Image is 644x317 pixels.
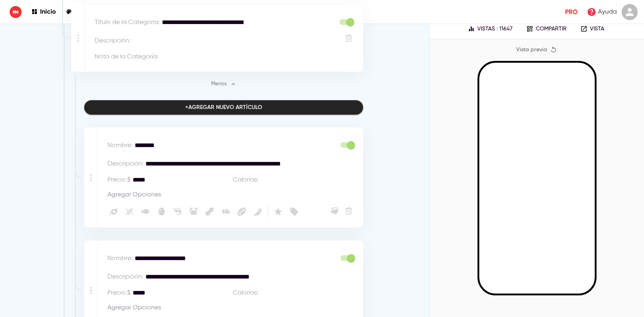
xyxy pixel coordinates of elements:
[124,8,145,15] p: Ajustes
[584,5,619,19] a: Ayuda
[31,6,56,17] a: Inicio
[521,23,572,35] button: Compartir
[75,8,106,15] p: Apariencia
[536,26,567,32] p: Compartir
[590,26,604,32] p: Vista
[598,7,617,17] p: Ayuda
[479,63,595,294] iframe: Mobile Preview
[575,23,610,35] a: Vista
[40,8,56,15] p: Inicio
[464,23,516,35] button: Vistas : 11647
[115,6,145,17] a: Ajustes
[477,26,513,32] p: Vistas : 11647
[66,6,106,17] a: Apariencia
[565,7,578,17] p: Pro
